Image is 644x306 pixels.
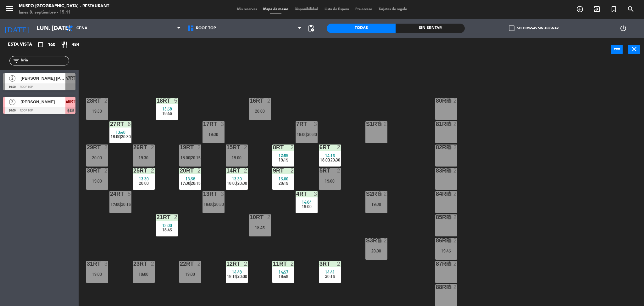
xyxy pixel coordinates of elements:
div: Museo [GEOGRAPHIC_DATA] - Restaurant [19,3,109,9]
span: pending_actions [307,25,315,32]
span: | [236,274,237,279]
span: | [213,202,214,207]
span: 47RT [66,74,75,82]
div: 19:30 [203,132,225,137]
div: 19:00 [86,179,108,183]
i: lock [447,144,452,150]
div: 2 [337,261,341,267]
span: | [236,181,237,186]
div: 3RT [319,261,320,267]
span: Mapa de mesas [260,8,291,11]
div: 18RT [157,98,157,104]
input: Filtrar por nombre... [20,57,69,64]
div: 2 [104,168,108,173]
div: 2 [174,214,178,220]
div: 3 [314,121,318,127]
div: 87RR [436,261,436,267]
div: 5 [128,191,131,197]
div: 2 [453,191,457,197]
i: close [630,45,638,53]
i: lock [377,121,382,127]
span: 18:15 [227,274,237,279]
span: | [329,157,330,162]
div: 19:30 [133,156,155,160]
div: 2 [104,98,108,104]
span: 20:15 [191,181,201,186]
span: 20:15 [121,202,131,207]
div: 2 [151,168,155,173]
span: | [120,202,121,207]
div: 2 [453,121,457,127]
div: 2 [453,214,457,220]
div: 2 [244,144,248,150]
i: lock [447,191,452,196]
span: 18:00 [204,202,214,207]
i: arrow_drop_down [54,25,61,32]
div: 2 [197,261,201,267]
div: 2 [337,144,341,150]
div: 5RT [319,168,320,173]
div: S1RT [366,121,366,127]
span: | [190,155,191,160]
i: power_settings_new [619,25,627,32]
div: 2 [453,98,457,104]
span: 13:40 [116,130,125,135]
div: 31RT [87,261,87,267]
div: 30RT [87,168,87,173]
div: S3RT [366,238,366,243]
div: 2 [453,144,457,150]
i: lock [447,121,452,127]
span: 19:15 [279,157,288,162]
span: 14:48 [232,269,242,275]
div: 22RT [180,261,180,267]
div: 29RT [87,144,87,150]
span: 20:30 [330,157,340,162]
div: 2 [384,121,387,127]
i: lock [377,191,382,196]
div: 2 [267,214,271,220]
div: 10RT [250,214,250,220]
span: 13:00 [162,223,172,228]
div: Sin sentar [396,24,464,33]
div: 2 [197,168,201,173]
div: 6 [128,121,131,127]
span: 18:00 [111,134,120,139]
i: power_input [613,45,621,53]
span: | [120,134,121,139]
span: Mis reservas [234,8,260,11]
span: check_box_outline_blank [509,25,514,31]
span: 12:59 [279,153,288,158]
i: lock [447,261,452,266]
div: lunes 8. septiembre - 15:11 [19,9,109,16]
div: 2 [291,261,294,267]
div: 27RT [110,121,110,127]
div: Esta vista [3,41,45,48]
span: 18:45 [162,111,172,116]
i: restaurant [61,41,68,48]
div: 85RR [436,214,436,220]
div: 12RT [226,261,227,267]
span: 160 [48,41,55,48]
span: 18:00 [180,155,190,160]
span: Roof Top [196,26,216,31]
i: lock [447,284,452,290]
div: Todas [327,24,396,33]
span: 20:15 [279,181,288,186]
div: 2 [151,144,155,150]
i: menu [5,4,14,13]
label: Solo mesas sin asignar [509,25,558,31]
span: 20:30 [307,132,317,137]
i: search [627,5,635,13]
div: 28RT [87,98,87,104]
span: Lista de Espera [321,8,352,11]
span: 20:00 [237,274,247,279]
span: 20:15 [191,155,201,160]
i: lock [447,238,452,243]
div: 2 [244,168,248,173]
span: 18:45 [162,227,172,232]
i: crop_square [37,41,44,48]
